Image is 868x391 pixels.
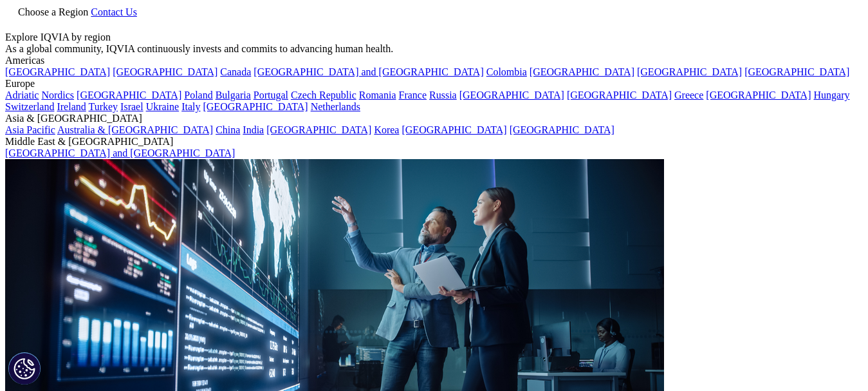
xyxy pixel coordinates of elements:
[5,148,235,158] a: [GEOGRAPHIC_DATA] and [GEOGRAPHIC_DATA]
[5,32,863,43] div: Explore IQVIA by region
[5,90,39,100] a: Adriatic
[813,90,849,100] a: Hungary
[402,124,506,135] a: [GEOGRAPHIC_DATA]
[5,66,110,77] a: [GEOGRAPHIC_DATA]
[216,90,251,100] a: Bulgaria
[57,101,86,112] a: Ireland
[374,124,399,135] a: Korea
[243,124,264,135] a: India
[5,78,863,90] div: Europe
[399,90,427,100] a: France
[359,90,396,100] a: Romania
[5,124,55,135] a: Asia Pacific
[530,66,634,77] a: [GEOGRAPHIC_DATA]
[5,136,863,148] div: Middle East & [GEOGRAPHIC_DATA]
[459,90,564,100] a: [GEOGRAPHIC_DATA]
[5,55,863,66] div: Americas
[181,101,200,112] a: Italy
[486,66,527,77] a: Colombia
[311,101,360,112] a: Netherlands
[18,6,88,17] span: Choose a Region
[113,66,217,77] a: [GEOGRAPHIC_DATA]
[57,124,213,135] a: Australia & [GEOGRAPHIC_DATA]
[674,90,703,100] a: Greece
[5,113,863,124] div: Asia & [GEOGRAPHIC_DATA]
[184,90,212,100] a: Poland
[291,90,356,100] a: Czech Republic
[5,101,54,112] a: Switzerland
[744,66,849,77] a: [GEOGRAPHIC_DATA]
[706,90,811,100] a: [GEOGRAPHIC_DATA]
[567,90,672,100] a: [GEOGRAPHIC_DATA]
[91,6,137,17] a: Contact Us
[266,124,371,135] a: [GEOGRAPHIC_DATA]
[254,66,483,77] a: [GEOGRAPHIC_DATA] and [GEOGRAPHIC_DATA]
[8,352,41,385] button: Cookies Settings
[637,66,742,77] a: [GEOGRAPHIC_DATA]
[5,43,863,55] div: As a global community, IQVIA continuously invests and commits to advancing human health.
[216,124,240,135] a: China
[88,101,118,112] a: Turkey
[429,90,457,100] a: Russia
[254,90,288,100] a: Portugal
[77,90,181,100] a: [GEOGRAPHIC_DATA]
[510,124,614,135] a: [GEOGRAPHIC_DATA]
[220,66,251,77] a: Canada
[146,101,180,112] a: Ukraine
[203,101,308,112] a: [GEOGRAPHIC_DATA]
[120,101,143,112] a: Israel
[41,90,74,100] a: Nordics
